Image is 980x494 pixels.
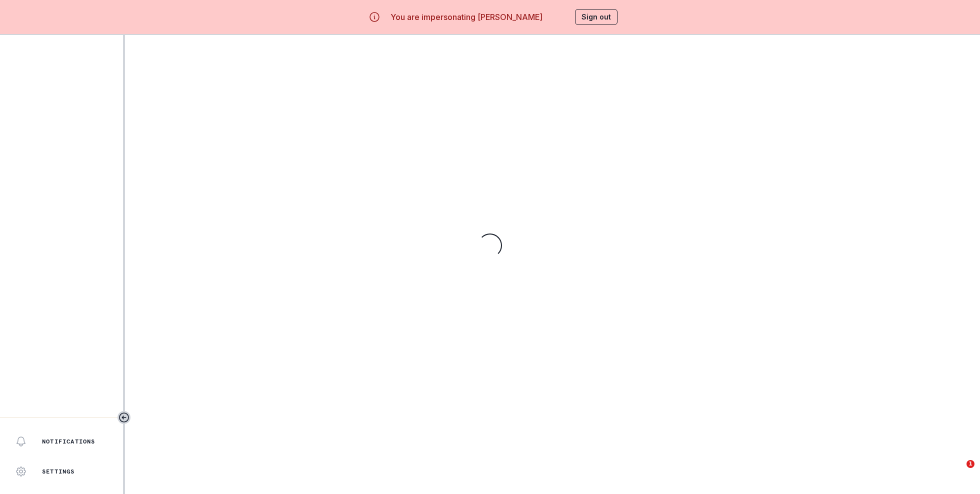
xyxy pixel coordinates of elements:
button: Sign out [575,9,617,25]
p: Notifications [42,437,95,445]
span: 1 [966,460,974,468]
button: Toggle sidebar [117,411,130,424]
p: You are impersonating [PERSON_NAME] [390,11,542,23]
p: Settings [42,467,75,475]
iframe: Intercom live chat [946,460,970,484]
